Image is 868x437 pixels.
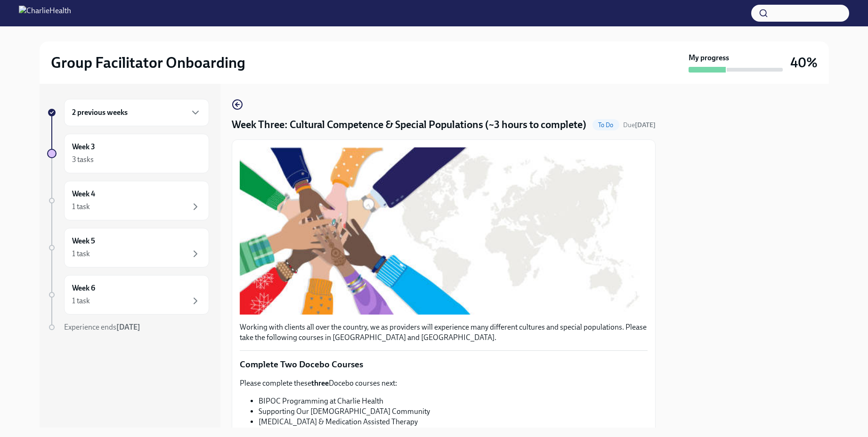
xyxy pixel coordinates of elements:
[72,142,95,152] h6: Week 3
[311,379,329,388] strong: three
[623,121,656,129] span: October 6th, 2025 09:00
[64,99,209,126] div: 2 previous weeks
[240,378,648,388] p: Please complete these Docebo courses next:
[72,154,94,165] div: 3 tasks
[72,107,128,118] h6: 2 previous weeks
[72,296,90,306] div: 1 task
[47,134,209,173] a: Week 33 tasks
[635,121,656,129] strong: [DATE]
[232,118,586,132] h4: Week Three: Cultural Competence & Special Populations (~3 hours to complete)
[72,236,95,246] h6: Week 5
[259,396,648,406] li: BIPOC Programming at Charlie Health
[592,121,619,129] span: To Do
[259,417,648,427] li: [MEDICAL_DATA] & Medication Assisted Therapy
[116,323,140,332] strong: [DATE]
[259,406,648,417] li: Supporting Our [DEMOGRAPHIC_DATA] Community
[72,283,95,293] h6: Week 6
[240,322,648,343] p: Working with clients all over the country, we as providers will experience many different culture...
[240,358,648,371] p: Complete Two Docebo Courses
[623,121,656,129] span: Due
[689,53,729,63] strong: My progress
[19,6,71,21] img: CharlieHealth
[72,249,90,259] div: 1 task
[240,147,648,315] button: Zoom image
[47,181,209,220] a: Week 41 task
[64,323,140,332] span: Experience ends
[47,228,209,267] a: Week 51 task
[790,54,818,71] h3: 40%
[51,53,245,72] h2: Group Facilitator Onboarding
[72,202,90,212] div: 1 task
[47,275,209,315] a: Week 61 task
[72,189,95,199] h6: Week 4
